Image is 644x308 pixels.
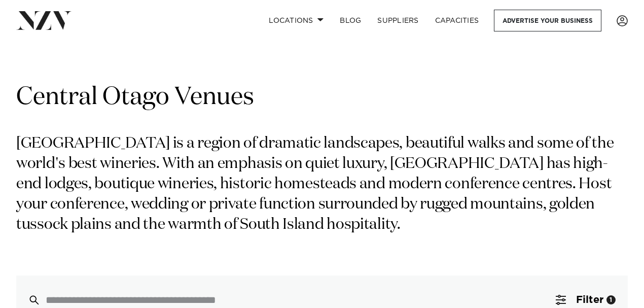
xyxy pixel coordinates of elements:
[576,295,603,305] span: Filter
[332,10,369,31] a: BLOG
[261,10,332,31] a: Locations
[16,11,71,29] img: nzv-logo.png
[427,10,487,31] a: Capacities
[494,10,601,31] a: Advertise your business
[16,82,628,114] h1: Central Otago Venues
[369,10,426,31] a: SUPPLIERS
[16,134,628,235] p: [GEOGRAPHIC_DATA] is a region of dramatic landscapes, beautiful walks and some of the world's bes...
[606,295,616,304] div: 1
